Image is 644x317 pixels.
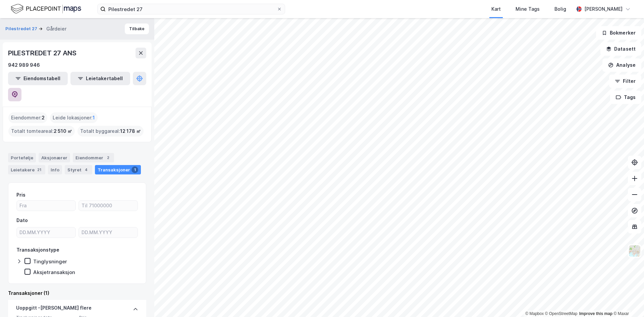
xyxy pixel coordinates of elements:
div: 21 [36,166,43,173]
div: Totalt byggareal : [77,126,144,137]
span: 2 [42,114,45,122]
div: Leietakere [8,165,45,174]
button: Tilbake [125,23,149,34]
div: Info [48,165,62,174]
div: 4 [83,166,90,173]
img: Z [628,245,641,257]
a: Improve this map [579,311,612,316]
div: 2 [105,154,111,161]
div: Transaksjonstype [16,246,59,254]
input: DD.MM.YYYY [79,227,138,237]
button: Filter [609,74,641,88]
div: 942 989 946 [8,61,40,69]
div: Aksjonærer [39,153,70,162]
a: Mapbox [525,311,544,316]
div: Bolig [554,5,566,13]
div: Dato [16,216,28,224]
div: Eiendommer : [8,112,47,123]
div: 1 [131,166,138,173]
div: Mine Tags [516,5,540,13]
div: Leide lokasjoner : [50,112,98,123]
div: Totalt tomteareal : [8,126,75,137]
span: 2 510 ㎡ [54,127,72,135]
span: 1 [93,114,95,122]
div: Aksjetransaksjon [33,269,75,275]
div: PILESTREDET 27 ANS [8,48,77,58]
input: Søk på adresse, matrikkel, gårdeiere, leietakere eller personer [106,4,277,14]
button: Leietakertabell [70,72,130,85]
div: Transaksjoner [95,165,141,174]
input: DD.MM.YYYY [17,227,75,237]
div: Uoppgitt - [PERSON_NAME] flere [16,304,92,315]
button: Eiendomstabell [8,72,68,85]
div: Tinglysninger [33,258,67,265]
div: Kontrollprogram for chat [610,285,644,317]
div: Kart [491,5,501,13]
div: Gårdeier [46,25,66,33]
button: Analyse [602,58,641,72]
div: Portefølje [8,153,36,162]
div: [PERSON_NAME] [584,5,623,13]
input: Til 71000000 [79,201,138,211]
div: Transaksjoner (1) [8,289,146,297]
button: Tags [610,91,641,104]
div: Eiendommer [73,153,114,162]
span: 12 178 ㎡ [120,127,141,135]
div: Pris [16,191,25,199]
div: Styret [65,165,92,174]
button: Pilestredet 27 [5,25,39,32]
button: Datasett [600,42,641,56]
a: OpenStreetMap [545,311,578,316]
button: Bokmerker [596,26,641,40]
input: Fra [17,201,75,211]
iframe: Chat Widget [610,285,644,317]
img: logo.f888ab2527a4732fd821a326f86c7f29.svg [11,3,81,15]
